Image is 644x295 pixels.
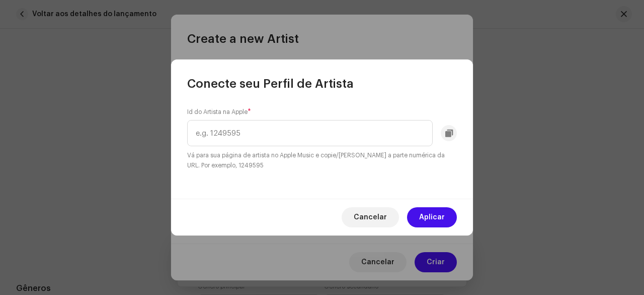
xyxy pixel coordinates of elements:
[187,150,457,170] small: Vá para sua página de artista no Apple Music e copie/[PERSON_NAME] a parte numérica da URL. Por e...
[187,76,354,92] span: Conecte seu Perfil de Artista
[342,207,399,227] button: Cancelar
[419,207,445,227] span: Aplicar
[187,120,433,146] input: e.g. 1249595
[187,108,251,116] label: Id do Artista na Apple
[354,207,387,227] span: Cancelar
[407,207,457,227] button: Aplicar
